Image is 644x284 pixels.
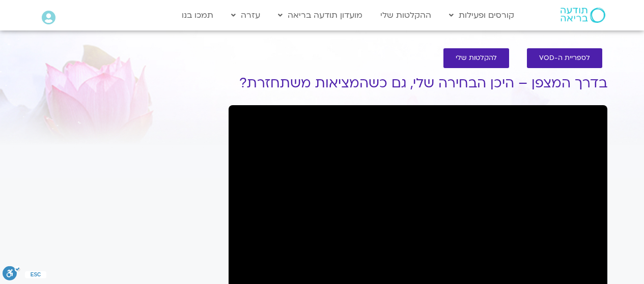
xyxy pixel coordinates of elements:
span: לספריית ה-VOD [539,54,590,62]
a: לספריית ה-VOD [527,48,602,68]
a: תמכו בנו [177,6,218,25]
a: קורסים ופעילות [444,6,519,25]
h1: בדרך המצפן – היכן הבחירה שלי, גם כשהמציאות משתחזרת? [229,76,607,91]
a: ההקלטות שלי [375,6,436,25]
a: מועדון תודעה בריאה [273,6,368,25]
a: עזרה [226,6,265,25]
img: תודעה בריאה [561,8,605,23]
a: להקלטות שלי [443,48,509,68]
span: להקלטות שלי [456,54,497,62]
